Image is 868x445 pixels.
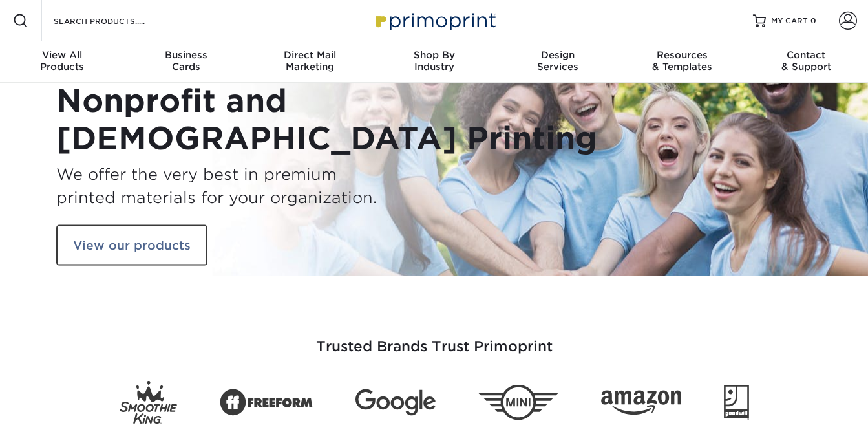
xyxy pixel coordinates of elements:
span: 0 [810,16,816,25]
img: Google [355,389,436,416]
a: Contact& Support [744,41,868,83]
span: Shop By [372,49,496,61]
div: Marketing [248,49,372,72]
span: Business [124,49,248,61]
img: Goodwill [724,385,749,420]
div: Cards [124,49,248,72]
span: Design [496,49,620,61]
a: View our products [56,224,207,266]
a: Direct MailMarketing [248,41,372,83]
span: Direct Mail [248,49,372,61]
img: Amazon [601,390,681,415]
h3: Trusted Brands Trust Primoprint [56,307,812,371]
img: Primoprint [370,6,499,34]
img: Mini [478,385,558,420]
h3: We offer the very best in premium printed materials for your organization. [56,162,425,209]
a: DesignServices [496,41,620,83]
span: Resources [620,49,744,61]
img: Smoothie King [120,381,177,424]
input: SEARCH PRODUCTS..... [52,13,178,28]
div: Services [496,49,620,72]
div: Industry [372,49,496,72]
h1: Nonprofit and [DEMOGRAPHIC_DATA] Printing [56,83,425,157]
span: MY CART [771,16,808,27]
a: Resources& Templates [620,41,744,83]
span: Contact [744,49,868,61]
div: & Templates [620,49,744,72]
a: BusinessCards [124,41,248,83]
img: Freeform [220,382,313,423]
div: & Support [744,49,868,72]
a: Shop ByIndustry [372,41,496,83]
